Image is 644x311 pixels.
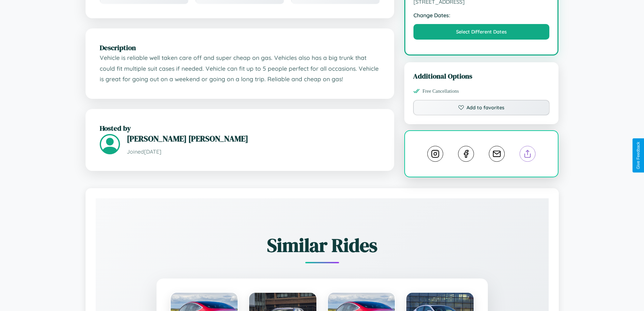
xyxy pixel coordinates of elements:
[423,88,459,94] span: Free Cancellations
[413,71,550,81] h3: Additional Options
[100,43,380,52] h2: Description
[119,232,525,258] h2: Similar Rides
[413,12,550,19] strong: Change Dates:
[636,142,641,169] div: Give Feedback
[100,123,380,133] h2: Hosted by
[413,100,550,115] button: Add to favorites
[413,24,550,40] button: Select Different Dates
[127,133,380,144] h3: [PERSON_NAME] [PERSON_NAME]
[127,147,380,157] p: Joined [DATE]
[100,52,380,85] p: Vehicle is reliable well taken care off and super cheap on gas. Vehicles also has a big trunk tha...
